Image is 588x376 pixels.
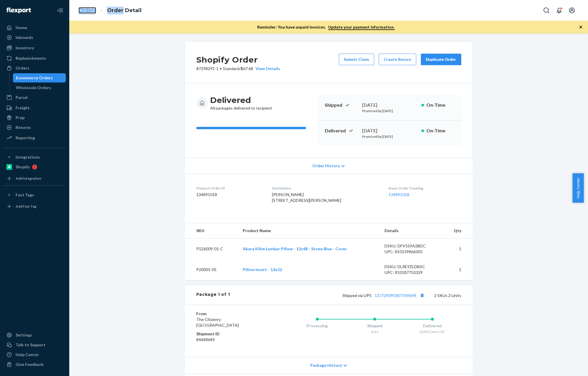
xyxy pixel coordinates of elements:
div: UPC: 810139866305 [384,249,439,255]
p: On-Time [426,102,454,108]
p: # 7298291-1 / $67.68 [196,66,280,72]
p: Promised by [DATE] [362,134,417,139]
div: [DATE] [362,102,417,108]
div: Wholesale Orders [16,85,51,91]
div: [DATE] 3am CDT [404,329,461,334]
h2: Shopify Order [196,54,280,66]
button: Integrations [3,153,66,162]
td: P126009-01-C [185,238,238,260]
a: Settings [3,330,66,340]
a: Prep [3,113,66,122]
div: Delivered [404,323,461,329]
a: Parcel [3,93,66,102]
dd: 84648649 [196,337,265,343]
a: Add Integration [3,174,66,183]
dt: From [196,311,265,317]
div: Duplicate Order [426,57,456,62]
button: Open notifications [553,5,565,16]
div: Add Fast Tag [16,204,36,209]
a: Inventory [3,43,66,52]
div: All packages delivered to recipient [210,95,272,111]
span: Standard [223,66,239,71]
a: Returns [3,123,66,132]
div: Returns [16,125,31,130]
a: Help Center [3,350,66,359]
div: Inventory [16,45,34,51]
a: Order Detail [107,7,141,14]
h3: Delivered [210,95,272,105]
dt: Destination [272,186,379,191]
p: Reminder: You have unpaid invoices. [257,24,395,30]
a: Orders [3,63,66,73]
a: Add Fast Tag [3,202,66,211]
th: Qty [443,223,473,238]
button: Open Search Box [541,5,552,16]
a: Inbounds [3,33,66,42]
dt: Buyer Order Tracking [389,186,461,191]
button: Duplicate Order [421,54,461,65]
button: Submit Claim [339,54,374,65]
a: Talk to Support [3,340,66,349]
span: Package History [310,362,342,368]
div: DSKU: DLRE9ZLDBXC [384,264,439,270]
th: Product Name [238,223,380,238]
div: Fast Tags [16,192,34,198]
div: Orders [16,65,29,71]
button: Create Return [379,54,416,65]
div: Give Feedback [16,362,44,367]
div: [DATE] [362,127,417,134]
a: Ecommerce Orders [13,73,66,82]
a: Shopify [3,162,66,172]
p: Delivered [325,127,358,134]
button: Help Center [572,173,584,203]
th: Details [380,223,443,238]
span: • [220,66,222,71]
div: Reporting [16,135,35,141]
div: Talk to Support [16,342,46,348]
ol: breadcrumbs [74,2,146,19]
div: Package 1 of 1 [196,292,230,299]
div: UPC: 810187753329 [384,270,439,275]
div: Prep [16,115,25,121]
a: Akara Kilim Lumbar Pillow - 12x48 - Stone Blue - Cover [243,246,347,251]
img: Flexport logo [6,7,31,13]
a: Replenishments [3,54,66,63]
div: 2 SKUs 2 Units [230,292,461,299]
button: Give Feedback [3,360,66,369]
dd: 134891018 [196,192,263,198]
div: Processing [288,323,346,329]
div: Replenishments [16,55,46,61]
div: Inbounds [16,35,33,40]
div: Help Center [16,352,39,358]
span: Order History [312,163,340,169]
div: Parcel [16,95,28,100]
td: 1 [443,238,473,260]
a: 134891018 [389,192,409,197]
button: Close Navigation [54,5,66,16]
span: Shipped via UPS [342,293,426,298]
p: Shipped [325,102,358,108]
div: Home [16,25,27,31]
th: SKU [185,223,238,238]
button: Open account menu [566,5,578,16]
span: [PERSON_NAME] [STREET_ADDRESS][PERSON_NAME] [272,192,341,203]
p: Promised by [DATE] [362,108,417,113]
div: Ecommerce Orders [16,75,53,81]
div: Shopify [16,164,30,170]
td: 1 [443,259,473,280]
p: On-Time [426,127,454,134]
button: View Details [253,66,280,72]
a: Pillow Insert - 12x52 [243,267,282,272]
a: Reporting [3,133,66,142]
button: Copy tracking number [419,292,426,299]
span: The Citizenry [GEOGRAPHIC_DATA] [196,317,239,328]
td: P20001-05 [185,259,238,280]
div: Integrations [16,154,40,160]
dt: Flexport Order ID [196,186,263,191]
a: Update your payment information. [328,25,395,30]
a: 1ZJ72R090307769698 [375,293,416,298]
a: Orders [79,7,96,14]
div: Freight [16,105,30,111]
